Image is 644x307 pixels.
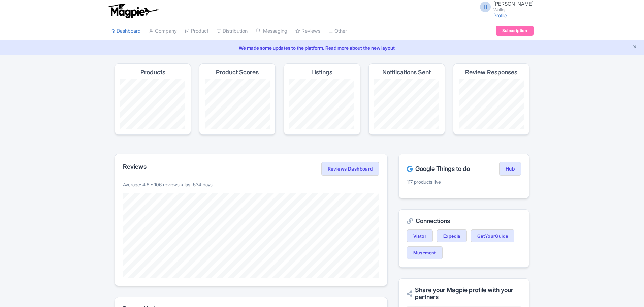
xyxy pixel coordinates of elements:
[110,22,141,40] a: Dashboard
[465,69,517,76] h4: Review Responses
[321,162,379,176] a: Reviews Dashboard
[407,229,433,242] a: Viator
[123,181,379,188] p: Average: 4.6 • 106 reviews • last 534 days
[480,2,491,12] span: H
[496,26,534,36] a: Subscription
[295,22,320,40] a: Reviews
[632,43,637,51] button: Close announcement
[256,22,287,40] a: Messaging
[407,287,521,300] h2: Share your Magpie profile with your partners
[476,1,534,12] a: H [PERSON_NAME] Walks
[499,162,521,176] a: Hub
[407,246,443,259] a: Musement
[407,165,470,172] h2: Google Things to do
[328,22,347,40] a: Other
[217,22,248,40] a: Distribution
[107,3,159,18] img: logo-ab69f6fb50320c5b225c76a69d11143b.png
[382,69,431,76] h4: Notifications Sent
[216,69,259,76] h4: Product Scores
[4,44,640,51] a: We made some updates to the platform. Read more about the new layout
[123,163,147,170] h2: Reviews
[149,22,177,40] a: Company
[471,229,515,242] a: GetYourGuide
[407,218,521,224] h2: Connections
[140,69,165,76] h4: Products
[407,178,521,185] p: 117 products live
[311,69,332,76] h4: Listings
[493,1,534,7] span: [PERSON_NAME]
[493,8,534,12] small: Walks
[493,12,507,18] a: Profile
[185,22,208,40] a: Product
[437,229,467,242] a: Expedia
